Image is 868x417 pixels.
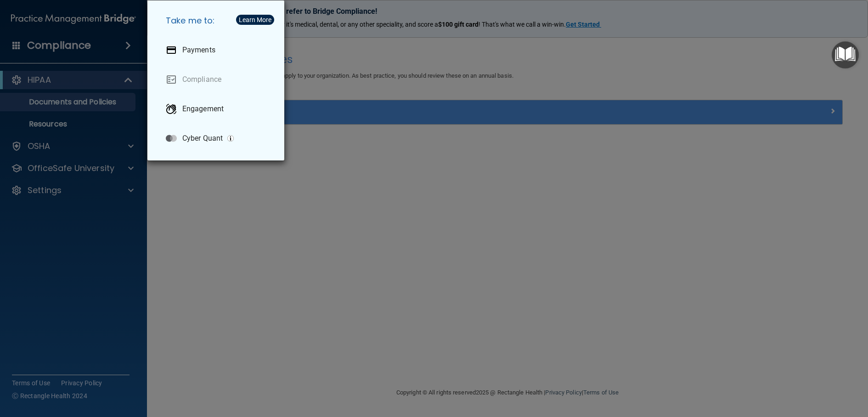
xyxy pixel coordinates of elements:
button: Open Resource Center [832,41,859,69]
a: Payments [158,37,277,63]
a: Compliance [158,67,277,92]
button: Learn More [236,15,274,25]
div: Learn More [239,17,271,23]
p: Engagement [182,104,224,114]
a: Engagement [158,96,277,122]
p: Cyber Quant [182,134,223,143]
h5: Take me to: [158,8,277,34]
p: Payments [182,46,215,55]
a: Cyber Quant [158,126,277,151]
